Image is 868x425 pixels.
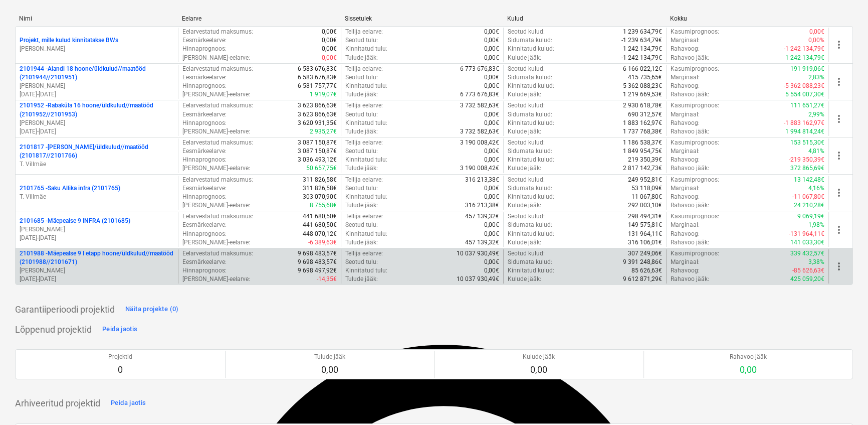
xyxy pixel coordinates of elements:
p: 4,81% [808,147,824,156]
p: 2101952 - Rabaküla 16 hoone/üldkulud//maatööd (2101952//2101953) [20,101,174,118]
p: -85 626,63€ [792,266,824,275]
p: 0,00€ [322,45,337,53]
p: 6 583 676,83€ [298,65,337,73]
p: Seotud kulud : [508,249,545,258]
p: Marginaal : [671,73,700,82]
span: more_vert [833,150,845,162]
p: 0,00€ [484,147,499,156]
p: -1 239 634,79€ [621,36,662,45]
p: 0,00€ [322,36,337,45]
p: 9 698 483,57€ [298,249,337,258]
p: 219 350,39€ [628,156,662,164]
p: Projekt, mille kulud kinnitatakse BWs [20,36,118,45]
p: Tellija eelarve : [345,65,383,73]
div: Eelarve [182,15,337,22]
p: Kulude jääk : [508,164,541,173]
p: Kulude jääk : [508,54,541,62]
p: -11 067,80€ [792,193,824,201]
p: 690 312,57€ [628,110,662,119]
p: Kinnitatud kulud : [508,119,554,127]
p: 3 732 582,63€ [460,101,499,110]
p: Eesmärkeelarve : [182,36,227,45]
p: 9 698 483,57€ [298,258,337,266]
p: 0,00€ [322,54,337,62]
p: 0,00€ [484,73,499,82]
p: 6 166 022,12€ [623,65,662,73]
p: -14,35€ [317,275,337,284]
p: Rahavoo jääk : [671,201,709,210]
p: 0,00€ [484,258,499,266]
p: Seotud tulu : [345,147,378,156]
div: Nimi [19,15,174,22]
p: [PERSON_NAME]-eelarve : [182,90,250,99]
p: Kinnitatud tulu : [345,230,387,238]
p: 292 003,10€ [628,201,662,210]
p: 311 826,58€ [303,184,337,193]
p: 441 680,50€ [303,221,337,229]
p: Kinnitatud tulu : [345,119,387,127]
p: [PERSON_NAME]-eelarve : [182,164,250,173]
p: 2101944 - Aiandi 18 hoone/üldkulud//maatööd (2101944//2101951) [20,65,174,82]
p: Hinnaprognoos : [182,193,227,201]
p: 111 651,27€ [790,101,824,110]
p: 1,98% [808,221,824,229]
p: Seotud kulud : [508,176,545,184]
p: 249 952,81€ [628,176,662,184]
p: 0,00€ [484,45,499,53]
p: 1 994 814,24€ [785,127,824,136]
p: Eelarvestatud maksumus : [182,249,253,258]
p: [PERSON_NAME]-eelarve : [182,238,250,247]
p: Projektid [108,353,132,361]
p: -1 242 134,79€ [784,45,824,53]
p: 53 118,09€ [631,184,662,193]
p: 24 210,28€ [794,201,824,210]
p: 0,00€ [484,266,499,275]
p: Marginaal : [671,147,700,156]
p: 6 583 676,83€ [298,73,337,82]
p: 9 069,19€ [797,212,824,221]
p: 9 391 248,86€ [623,258,662,266]
p: Rahavoo jääk : [671,54,709,62]
p: Eesmärkeelarve : [182,258,227,266]
p: Tulude jääk : [345,164,378,173]
p: Rahavoo jääk [730,353,767,361]
div: 2101765 -Saku Allika infra (2101765)T. Villmäe [20,184,174,201]
p: Kasumiprognoos : [671,65,719,73]
p: 1 242 134,79€ [785,54,824,62]
p: 3 623 866,63€ [298,110,337,119]
iframe: Chat Widget [818,377,868,425]
p: 0,00€ [484,54,499,62]
p: 1 737 768,38€ [623,127,662,136]
p: T. Villmäe [20,160,174,169]
button: Peida jaotis [108,395,148,411]
p: Seotud tulu : [345,73,378,82]
p: -5 362 088,23€ [784,82,824,90]
p: 303 070,90€ [303,193,337,201]
p: Kinnitatud kulud : [508,230,554,238]
p: Tulude jääk : [345,127,378,136]
p: 3 623 866,63€ [298,101,337,110]
p: [DATE] - [DATE] [20,90,174,99]
p: 0,00€ [484,193,499,201]
p: [DATE] - [DATE] [20,275,174,284]
p: Rahavoo jääk : [671,275,709,284]
p: Rahavoog : [671,45,700,53]
span: more_vert [833,224,845,236]
p: Eesmärkeelarve : [182,221,227,229]
p: Rahavoog : [671,266,700,275]
p: 307 249,06€ [628,249,662,258]
p: Seotud kulud : [508,28,545,36]
p: Tellija eelarve : [345,249,383,258]
p: 316 106,01€ [628,238,662,247]
p: Kulude jääk : [508,238,541,247]
p: Kinnitatud kulud : [508,45,554,53]
p: 141 033,30€ [790,238,824,247]
p: 3 036 493,12€ [298,156,337,164]
p: 3 087 150,87€ [298,138,337,147]
p: Sidumata kulud : [508,110,552,119]
p: 8 755,68€ [310,201,337,210]
p: 11 067,80€ [631,193,662,201]
p: 0,00€ [484,184,499,193]
p: 0,00 [523,364,555,376]
p: Kinnitatud kulud : [508,193,554,201]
